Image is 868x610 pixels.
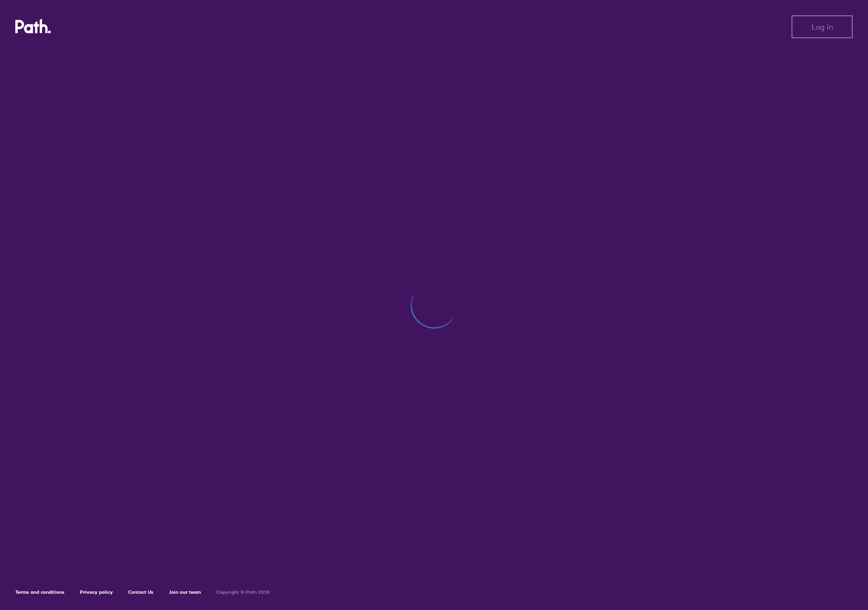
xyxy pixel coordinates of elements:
[812,22,833,31] span: Log in
[216,589,270,595] h6: Copyright © Path 2018
[169,589,201,595] a: Join our team
[128,589,154,595] a: Contact Us
[15,589,65,595] a: Terms and conditions
[80,589,113,595] a: Privacy policy
[791,15,853,38] button: Log in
